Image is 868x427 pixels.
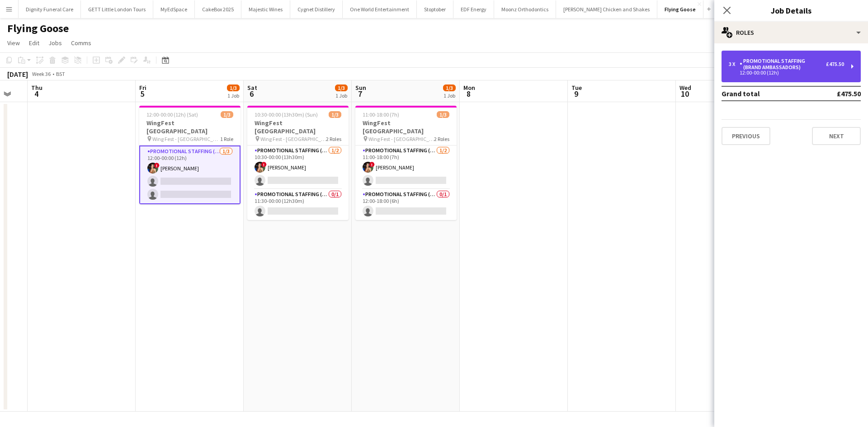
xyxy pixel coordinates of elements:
h1: Flying Goose [7,22,69,35]
span: 1/3 [443,84,456,91]
div: 1 Job [443,92,455,99]
span: 6 [246,89,257,99]
span: Sat [247,84,257,92]
app-card-role: Promotional Staffing (Brand Ambassadors)0/112:00-18:00 (6h) [355,189,457,220]
td: Grand total [722,86,807,101]
div: [DATE] [7,70,28,79]
div: 1 Job [227,92,239,99]
a: View [4,37,24,49]
span: Wing Fest - [GEOGRAPHIC_DATA] [260,136,326,142]
button: Dignity Funeral Care [19,0,81,18]
span: 12:00-00:00 (12h) (Sat) [146,111,198,118]
span: Sun [355,84,366,92]
button: Moonz Orthodontics [494,0,556,18]
button: GETT Little London Tours [81,0,153,18]
app-card-role: Promotional Staffing (Brand Ambassadors)1/211:00-18:00 (7h)![PERSON_NAME] [355,145,457,189]
span: 4 [30,89,42,99]
span: Mon [463,84,475,92]
a: Jobs [45,37,66,49]
app-card-role: Promotional Staffing (Brand Ambassadors)0/111:30-00:00 (12h30m) [247,189,349,220]
span: 10:30-00:00 (13h30m) (Sun) [255,111,318,118]
span: 7 [354,89,366,99]
h3: WingFest [GEOGRAPHIC_DATA] [139,119,241,135]
span: Edit [29,39,39,47]
span: Thu [31,84,42,92]
span: Week 36 [30,70,52,77]
button: Next [812,127,861,145]
h3: WingFest [GEOGRAPHIC_DATA] [355,119,457,135]
span: Fri [139,84,146,92]
button: Flying Goose [657,0,703,18]
div: 3 x [729,61,740,67]
app-job-card: 12:00-00:00 (12h) (Sat)1/3WingFest [GEOGRAPHIC_DATA] Wing Fest - [GEOGRAPHIC_DATA]1 RolePromotion... [139,106,241,204]
button: Stoptober [417,0,453,18]
span: 1/3 [335,84,348,91]
span: View [7,39,20,47]
span: Wing Fest - [GEOGRAPHIC_DATA] [368,136,434,142]
span: 1/3 [221,111,233,118]
span: 1 Role [220,136,233,142]
span: 2 Roles [326,136,341,142]
span: Comms [71,39,91,47]
button: Majestic Wines [241,0,290,18]
span: ! [261,162,267,167]
span: Tue [571,84,582,92]
span: ! [154,163,160,168]
span: Wing Fest - [GEOGRAPHIC_DATA] [152,136,220,142]
button: CakeBox 2025 [195,0,241,18]
td: £475.50 [807,86,861,101]
span: 5 [138,89,146,99]
span: Wed [679,84,691,92]
div: £475.50 [826,61,844,67]
div: 12:00-00:00 (12h) [729,70,844,75]
span: 2 Roles [434,136,449,142]
app-job-card: 11:00-18:00 (7h)1/3WingFest [GEOGRAPHIC_DATA] Wing Fest - [GEOGRAPHIC_DATA]2 RolesPromotional Sta... [355,106,457,220]
button: One World Entertainment [343,0,417,18]
span: 9 [570,89,582,99]
div: Promotional Staffing (Brand Ambassadors) [740,58,826,70]
span: 1/3 [227,84,240,91]
button: Cygnet Distillery [290,0,343,18]
span: 1/3 [329,111,341,118]
span: 10 [678,89,691,99]
div: Roles [714,22,868,43]
span: ! [369,162,375,167]
div: 1 Job [335,92,347,99]
span: Jobs [48,39,62,47]
h3: Job Details [714,5,868,16]
app-card-role: Promotional Staffing (Brand Ambassadors)1/210:30-00:00 (13h30m)![PERSON_NAME] [247,145,349,189]
a: Edit [25,37,43,49]
button: MyEdSpace [153,0,195,18]
span: 1/3 [437,111,449,118]
span: 11:00-18:00 (7h) [363,111,399,118]
app-card-role: Promotional Staffing (Brand Ambassadors)1/312:00-00:00 (12h)![PERSON_NAME] [139,145,241,204]
button: Previous [722,127,770,145]
h3: WingFest [GEOGRAPHIC_DATA] [247,119,349,135]
div: BST [56,70,65,77]
button: [PERSON_NAME] Chicken and Shakes [556,0,657,18]
a: Comms [67,37,95,49]
app-job-card: 10:30-00:00 (13h30m) (Sun)1/3WingFest [GEOGRAPHIC_DATA] Wing Fest - [GEOGRAPHIC_DATA]2 RolesPromo... [247,106,349,220]
span: 8 [462,89,475,99]
button: EDF Energy [453,0,494,18]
